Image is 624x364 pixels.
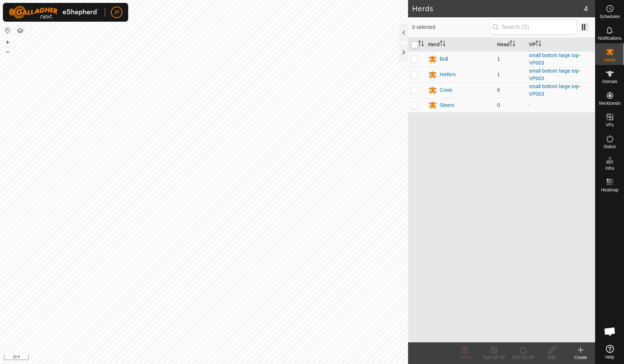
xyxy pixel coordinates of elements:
div: Create [566,354,595,361]
a: Privacy Policy [175,355,203,361]
td: - [526,98,595,112]
button: Map Layers [16,26,25,35]
span: Infra [605,166,614,170]
span: JP [114,9,120,16]
img: Gallagher Logo [9,6,99,19]
span: Status [603,144,616,149]
th: Herd [425,38,494,52]
span: Delete [459,355,472,360]
a: small bottom large top-VP003 [529,83,580,97]
button: – [3,47,12,56]
span: Notifications [598,36,621,40]
div: Turn Off VP [480,354,508,361]
span: Heatmap [601,188,619,192]
span: Schedules [599,14,620,19]
div: Edit [537,354,566,361]
span: 1 [497,56,500,62]
div: Open chat [599,321,621,342]
span: VPs [606,123,614,127]
button: + [3,38,12,47]
span: 4 [584,3,588,14]
div: Cows [440,86,452,94]
span: Herds [604,58,615,62]
a: small bottom large top-VP003 [529,52,580,66]
span: 0 [497,102,500,108]
span: Animals [602,79,617,84]
span: 0 selected [412,23,490,31]
th: VP [526,38,595,52]
span: 1 [497,71,500,77]
button: Reset Map [3,26,12,35]
p-sorticon: Activate to sort [536,42,541,47]
div: Steers [440,101,454,109]
span: 6 [497,87,500,93]
h2: Herds [412,4,584,13]
a: small bottom large top-VP003 [529,68,580,81]
span: Neckbands [599,101,620,105]
input: Search (S) [490,19,577,35]
th: Head [494,38,526,52]
a: Contact Us [211,355,232,361]
p-sorticon: Activate to sort [440,42,446,47]
div: Bull [440,55,448,63]
p-sorticon: Activate to sort [418,42,424,47]
span: Help [605,355,614,359]
a: Help [595,342,624,362]
p-sorticon: Activate to sort [510,42,515,47]
div: Heifers [440,71,456,78]
div: Turn On VP [508,354,537,361]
